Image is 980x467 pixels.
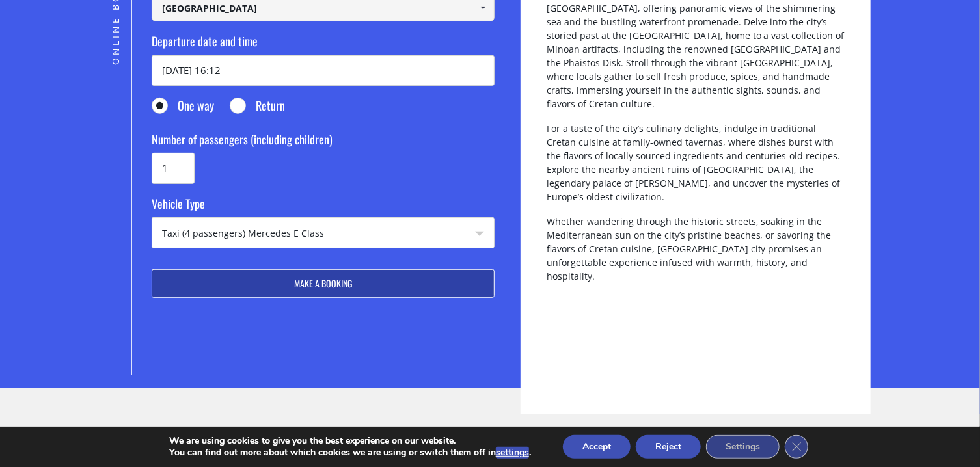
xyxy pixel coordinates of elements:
button: settings [496,447,529,459]
p: We are using cookies to give you the best experience on our website. [169,435,531,447]
label: Vehicle Type [152,196,495,218]
label: Return [230,98,285,120]
label: Number of passengers (including children) [152,131,495,153]
label: One way [152,98,214,120]
button: Close GDPR Cookie Banner [785,435,808,459]
label: Departure date and time [152,33,495,55]
p: You can find out more about which cookies we are using or switch them off in . [169,447,531,459]
button: Reject [636,435,701,459]
button: Make a booking [152,269,495,298]
button: Settings [706,435,780,459]
p: Whether wandering through the historic streets, soaking in the Mediterranean sun on the city’s pr... [547,215,845,294]
button: Accept [563,435,631,459]
p: For a taste of the city’s culinary delights, indulge in traditional Cretan cuisine at family-owne... [547,122,845,215]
